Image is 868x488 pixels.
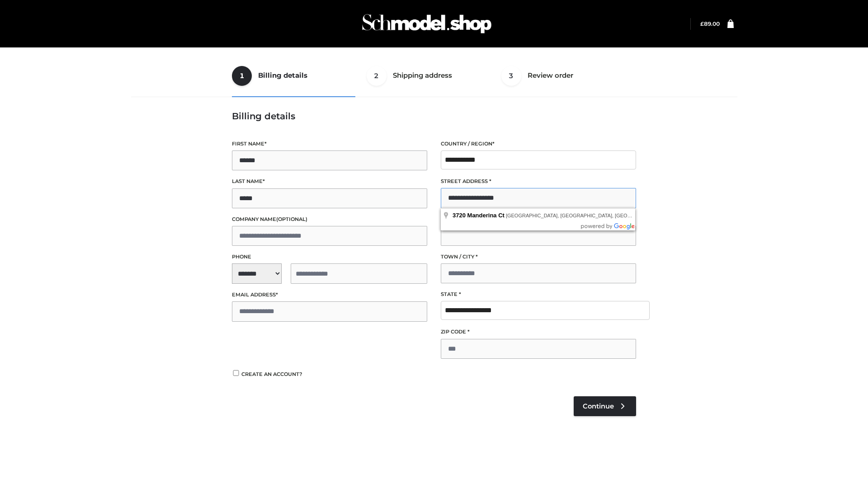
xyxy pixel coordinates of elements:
img: Schmodel Admin 964 [359,6,495,42]
label: Email address [232,291,427,299]
input: Create an account? [232,370,240,376]
span: Manderina Ct [467,212,505,219]
bdi: 89.00 [700,20,720,27]
label: First name [232,140,427,148]
span: Continue [583,402,614,410]
label: Company name [232,215,427,224]
label: State [441,290,636,299]
label: Phone [232,253,427,261]
label: ZIP Code [441,328,636,336]
label: Country / Region [441,140,636,148]
span: (optional) [276,216,307,222]
span: [GEOGRAPHIC_DATA], [GEOGRAPHIC_DATA], [GEOGRAPHIC_DATA] [506,213,667,218]
label: Street address [441,177,636,186]
a: £89.00 [700,20,720,27]
span: 3720 [453,212,466,219]
h3: Billing details [232,111,636,122]
label: Last name [232,177,427,186]
label: Town / City [441,253,636,261]
span: Create an account? [241,371,302,377]
a: Continue [574,396,636,416]
span: £ [700,20,704,27]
